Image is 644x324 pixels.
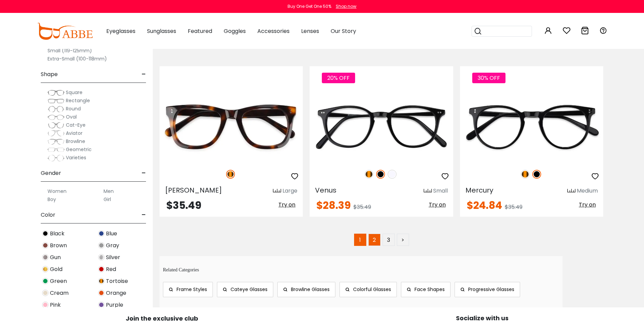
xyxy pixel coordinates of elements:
[106,277,128,285] span: Tortoise
[50,277,67,285] span: Green
[455,282,520,297] a: Progressive Glasses
[48,130,65,137] img: Aviator.png
[278,201,295,209] span: Try on
[166,198,201,213] span: $35.49
[322,73,355,83] span: 20% OFF
[42,290,49,296] img: Cream
[388,170,397,179] img: Translucent
[106,253,120,262] span: Silver
[42,242,49,249] img: Brown
[429,201,446,209] span: Try on
[424,188,432,194] img: size ruler
[104,195,111,203] label: Girl
[48,89,65,96] img: Square.png
[465,185,493,195] span: Mercury
[66,146,92,153] span: Geometric
[376,170,385,179] img: Black
[383,234,395,246] a: 3
[577,187,598,195] div: Medium
[231,286,268,293] span: Cateye Glasses
[315,185,336,195] span: Venus
[273,188,281,194] img: size ruler
[460,91,603,162] a: Black Mercury - Acetate ,Universal Bridge Fit
[98,254,105,260] img: Silver
[368,234,381,246] a: 2
[163,282,213,297] a: Frame Styles
[37,23,93,40] img: abbeglasses.com
[66,154,86,161] span: Varieties
[521,170,530,179] img: Tortoise
[48,106,65,112] img: Round.png
[48,47,92,55] label: Small (119-125mm)
[5,312,319,323] div: Join the exclusive club
[257,27,290,35] span: Accessories
[577,200,598,209] button: Try on
[66,122,86,128] span: Cat-Eye
[282,187,297,195] div: Large
[48,122,65,129] img: Cat-Eye.png
[467,198,502,213] span: $24.84
[142,165,146,181] span: -
[276,200,297,209] button: Try on
[48,155,65,162] img: Varieties.png
[48,55,107,63] label: Extra-Small (100-118mm)
[288,3,331,10] div: Buy One Get One 50%
[98,266,105,272] img: Red
[326,313,639,323] div: Socialize with us
[106,230,117,238] span: Blue
[50,253,61,262] span: Gun
[226,170,235,179] img: Tortoise
[165,185,222,195] span: [PERSON_NAME]
[50,289,69,297] span: Cream
[336,3,356,10] div: Shop now
[50,241,67,250] span: Brown
[106,241,119,250] span: Gray
[472,73,505,83] span: 30% OFF
[98,230,105,237] img: Blue
[339,282,397,297] a: Colorful Glasses
[505,203,522,211] span: $35.49
[42,278,49,284] img: Green
[41,66,58,83] span: Shape
[316,198,351,213] span: $28.39
[106,265,116,273] span: Red
[48,97,65,104] img: Rectangle.png
[147,27,176,35] span: Sunglasses
[66,105,81,112] span: Round
[48,187,67,195] label: Women
[567,188,575,194] img: size ruler
[50,301,61,309] span: Pink
[579,201,596,209] span: Try on
[353,286,391,293] span: Colorful Glasses
[160,91,303,162] a: Tortoise Dean - Acetate ,Universal Bridge Fit
[48,195,56,203] label: Boy
[50,230,65,238] span: Black
[104,187,114,195] label: Men
[66,130,82,137] span: Aviator
[415,286,445,293] span: Face Shapes
[106,27,135,35] span: Eyeglasses
[48,146,65,153] img: Geometric.png
[291,286,330,293] span: Browline Glasses
[310,91,453,162] img: Black Venus - Acetate ,Universal Bridge Fit
[106,301,123,309] span: Purple
[41,207,55,223] span: Color
[433,187,448,195] div: Small
[66,138,85,145] span: Browline
[277,282,335,297] a: Browline Glasses
[98,290,105,296] img: Orange
[365,170,373,179] img: Tortoise
[427,200,448,209] button: Try on
[98,278,105,284] img: Tortoise
[66,89,82,96] span: Square
[106,289,126,297] span: Orange
[142,66,146,83] span: -
[397,234,409,246] a: >
[331,27,356,35] span: Our Story
[41,165,61,181] span: Gender
[301,27,319,35] span: Lenses
[42,266,49,272] img: Gold
[42,254,49,260] img: Gun
[48,114,65,121] img: Oval.png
